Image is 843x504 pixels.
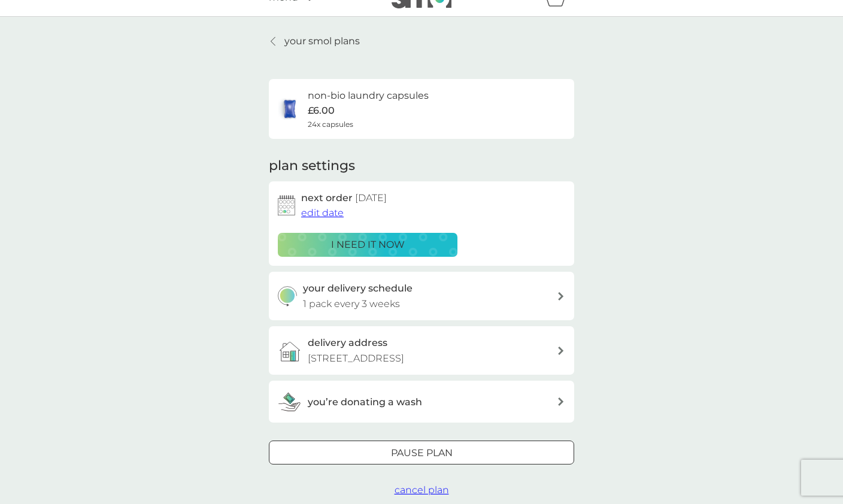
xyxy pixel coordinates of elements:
button: i need it now [278,233,457,257]
h2: next order [301,190,387,206]
button: cancel plan [395,482,449,498]
img: non-bio laundry capsules [278,97,302,121]
span: 24x capsules [308,119,353,130]
button: edit date [301,205,344,221]
span: cancel plan [395,484,449,496]
h3: delivery address [308,335,387,351]
h3: your delivery schedule [303,281,413,296]
button: you’re donating a wash [269,381,574,423]
p: your smol plans [284,34,360,49]
a: your smol plans [269,34,360,49]
p: 1 pack every 3 weeks [303,296,400,312]
p: £6.00 [308,103,335,119]
button: Pause plan [269,441,574,464]
button: your delivery schedule1 pack every 3 weeks [269,272,574,320]
h3: you’re donating a wash [308,394,422,410]
p: i need it now [331,237,405,253]
p: [STREET_ADDRESS] [308,351,404,366]
h6: non-bio laundry capsules [308,88,429,104]
h2: plan settings [269,157,355,175]
a: delivery address[STREET_ADDRESS] [269,326,574,375]
span: edit date [301,207,344,218]
span: [DATE] [355,192,387,204]
p: Pause plan [391,445,453,461]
